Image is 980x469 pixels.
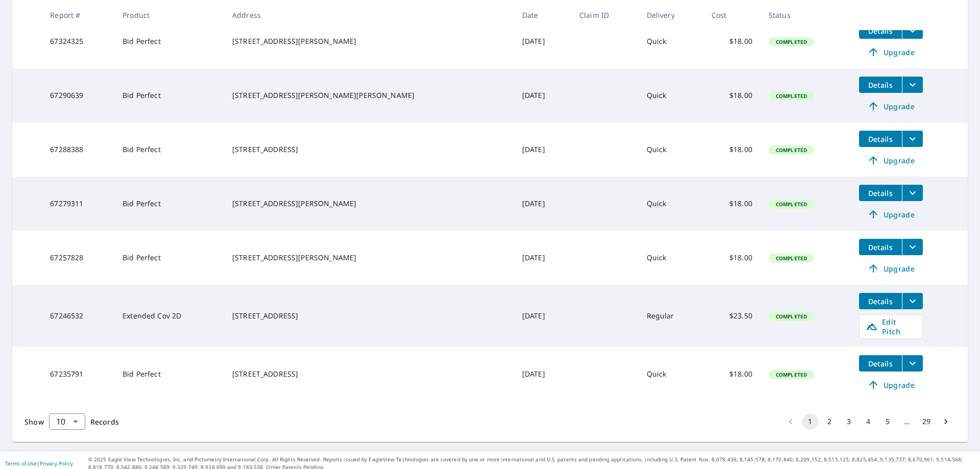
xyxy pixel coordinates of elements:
[232,199,506,209] div: [STREET_ADDRESS][PERSON_NAME]
[114,231,224,285] td: Bid Perfect
[42,122,114,177] td: 67288388
[859,260,923,277] a: Upgrade
[514,14,571,68] td: [DATE]
[859,152,923,168] a: Upgrade
[514,285,571,347] td: [DATE]
[918,413,935,430] button: Go to page 29
[770,313,813,320] span: Completed
[770,38,813,45] span: Completed
[232,144,506,155] div: [STREET_ADDRESS]
[42,177,114,231] td: 67279311
[865,208,917,220] span: Upgrade
[865,262,917,275] span: Upgrade
[514,347,571,401] td: [DATE]
[42,231,114,285] td: 67257828
[902,77,923,93] button: filesDropdownBtn-67290639
[514,122,571,177] td: [DATE]
[24,417,44,427] span: Show
[232,253,506,263] div: [STREET_ADDRESS][PERSON_NAME]
[865,134,896,144] span: Details
[90,417,119,427] span: Records
[859,314,923,339] a: Edit Pitch
[639,122,703,177] td: Quick
[938,413,954,430] button: Go to next page
[859,77,902,93] button: detailsBtn-67290639
[703,177,761,231] td: $18.00
[114,347,224,401] td: Bid Perfect
[770,201,813,208] span: Completed
[114,14,224,68] td: Bid Perfect
[821,413,838,430] button: Go to page 2
[703,231,761,285] td: $18.00
[865,80,896,90] span: Details
[49,413,85,430] div: Show 10 records
[865,154,917,166] span: Upgrade
[859,185,902,201] button: detailsBtn-67279311
[859,22,902,39] button: detailsBtn-67324325
[859,98,923,114] a: Upgrade
[879,413,896,430] button: Go to page 5
[232,369,506,379] div: [STREET_ADDRESS]
[865,100,917,112] span: Upgrade
[639,14,703,68] td: Quick
[865,359,896,368] span: Details
[866,317,916,336] span: Edit Pitch
[703,347,761,401] td: $18.00
[5,460,73,466] p: |
[802,413,818,430] button: page 1
[639,285,703,347] td: Regular
[865,46,917,58] span: Upgrade
[514,177,571,231] td: [DATE]
[865,26,896,36] span: Details
[902,355,923,372] button: filesDropdownBtn-67235791
[865,188,896,198] span: Details
[781,413,955,430] nav: pagination navigation
[40,460,73,467] a: Privacy Policy
[42,347,114,401] td: 67235791
[770,92,813,100] span: Completed
[639,231,703,285] td: Quick
[232,36,506,46] div: [STREET_ADDRESS][PERSON_NAME]
[770,146,813,154] span: Completed
[865,242,896,252] span: Details
[703,285,761,347] td: $23.50
[902,185,923,201] button: filesDropdownBtn-67279311
[902,239,923,255] button: filesDropdownBtn-67257828
[232,311,506,321] div: [STREET_ADDRESS]
[42,68,114,122] td: 67290639
[49,407,85,436] div: 10
[114,68,224,122] td: Bid Perfect
[639,177,703,231] td: Quick
[114,122,224,177] td: Bid Perfect
[639,347,703,401] td: Quick
[703,122,761,177] td: $18.00
[859,239,902,255] button: detailsBtn-67257828
[859,131,902,147] button: detailsBtn-67288388
[865,297,896,306] span: Details
[859,206,923,223] a: Upgrade
[770,255,813,262] span: Completed
[5,460,37,467] a: Terms of Use
[899,416,915,427] div: …
[859,44,923,60] a: Upgrade
[703,68,761,122] td: $18.00
[841,413,857,430] button: Go to page 3
[703,14,761,68] td: $18.00
[114,285,224,347] td: Extended Cov 2D
[770,371,813,378] span: Completed
[639,68,703,122] td: Quick
[860,413,876,430] button: Go to page 4
[859,377,923,393] a: Upgrade
[859,355,902,372] button: detailsBtn-67235791
[42,285,114,347] td: 67246532
[514,231,571,285] td: [DATE]
[902,22,923,39] button: filesDropdownBtn-67324325
[865,379,917,391] span: Upgrade
[514,68,571,122] td: [DATE]
[902,131,923,147] button: filesDropdownBtn-67288388
[902,293,923,309] button: filesDropdownBtn-67246532
[232,90,506,101] div: [STREET_ADDRESS][PERSON_NAME][PERSON_NAME]
[859,293,902,309] button: detailsBtn-67246532
[42,14,114,68] td: 67324325
[114,177,224,231] td: Bid Perfect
